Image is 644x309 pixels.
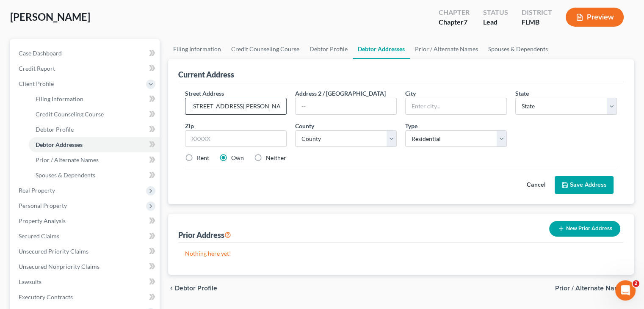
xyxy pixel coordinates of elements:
[304,39,353,59] a: Debtor Profile
[410,39,483,59] a: Prior / Alternate Names
[517,177,555,193] button: Cancel
[439,8,470,17] div: Chapter
[19,80,54,87] span: Client Profile
[555,285,627,292] span: Prior / Alternate Names
[295,89,386,98] label: Address 2 / [GEOGRAPHIC_DATA]
[12,244,160,259] a: Unsecured Priority Claims
[29,137,160,152] a: Debtor Addresses
[197,154,209,162] label: Rent
[549,221,620,237] button: New Prior Address
[406,98,506,114] input: Enter city...
[439,17,470,27] div: Chapter
[615,280,636,301] iframe: Intercom live chat
[19,187,55,194] span: Real Property
[19,50,62,57] span: Case Dashboard
[19,263,100,270] span: Unsecured Nonpriority Claims
[405,90,416,97] span: City
[178,230,231,240] div: Prior Address
[36,156,99,163] span: Prior / Alternate Names
[36,171,95,179] span: Spouses & Dependents
[405,121,417,130] label: Type
[483,8,508,17] div: Status
[19,65,55,72] span: Credit Report
[36,95,83,102] span: Filing Information
[36,110,104,118] span: Credit Counseling Course
[168,285,217,292] button: chevron_left Debtor Profile
[36,126,74,133] span: Debtor Profile
[29,122,160,137] a: Debtor Profile
[36,141,83,148] span: Debtor Addresses
[19,232,59,240] span: Secured Claims
[19,217,66,224] span: Property Analysis
[185,98,286,114] input: Enter street address
[175,285,217,292] span: Debtor Profile
[12,213,160,229] a: Property Analysis
[522,17,552,27] div: FLMB
[185,249,617,258] p: Nothing here yet!
[566,8,624,27] button: Preview
[12,290,160,305] a: Executory Contracts
[12,46,160,61] a: Case Dashboard
[555,285,634,292] button: Prior / Alternate Names chevron_right
[19,293,73,301] span: Executory Contracts
[29,168,160,183] a: Spouses & Dependents
[231,154,244,162] label: Own
[483,39,553,59] a: Spouses & Dependents
[19,278,41,285] span: Lawsuits
[19,248,88,255] span: Unsecured Priority Claims
[266,154,286,162] label: Neither
[12,274,160,290] a: Lawsuits
[633,280,639,287] span: 2
[296,98,396,114] input: --
[12,259,160,274] a: Unsecured Nonpriority Claims
[29,107,160,122] a: Credit Counseling Course
[19,202,67,209] span: Personal Property
[168,39,226,59] a: Filing Information
[185,130,287,147] input: XXXXX
[522,8,552,17] div: District
[515,90,529,97] span: State
[12,61,160,76] a: Credit Report
[12,229,160,244] a: Secured Claims
[464,18,467,26] span: 7
[353,39,410,59] a: Debtor Addresses
[168,285,175,292] i: chevron_left
[178,69,234,80] div: Current Address
[10,11,90,23] span: [PERSON_NAME]
[226,39,304,59] a: Credit Counseling Course
[295,122,314,130] span: County
[185,90,224,97] span: Street Address
[29,91,160,107] a: Filing Information
[185,122,194,130] span: Zip
[555,176,614,194] button: Save Address
[29,152,160,168] a: Prior / Alternate Names
[483,17,508,27] div: Lead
